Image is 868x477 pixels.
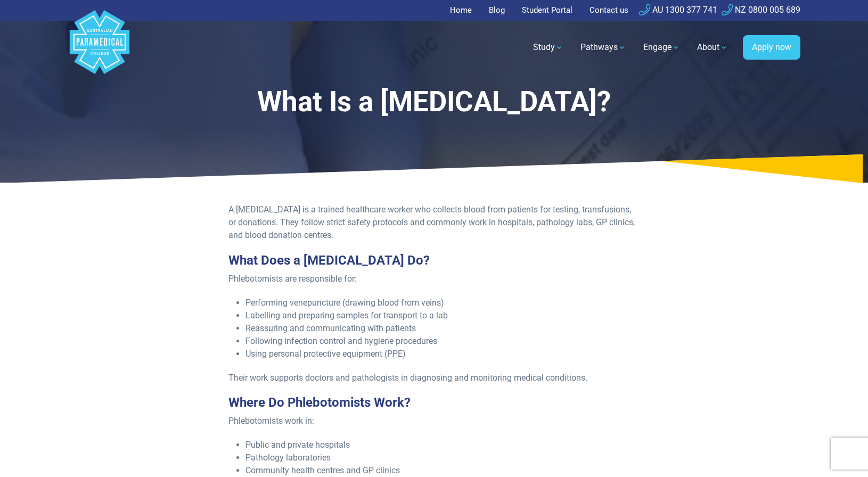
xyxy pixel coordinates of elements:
a: Australian Paramedical College [68,21,132,75]
p: Phlebotomists are responsible for: [228,273,640,285]
p: Phlebotomists work in: [228,415,640,427]
a: Study [527,32,570,62]
li: Using personal protective equipment (PPE) [245,348,640,360]
h3: What Does a [MEDICAL_DATA] Do? [228,253,640,268]
h3: Where Do Phlebotomists Work? [228,395,640,410]
h1: What Is a [MEDICAL_DATA]? [159,85,709,119]
li: Community health centres and GP clinics [245,464,640,477]
p: Their work supports doctors and pathologists in diagnosing and monitoring medical conditions. [228,372,640,384]
a: AU 1300 377 741 [639,5,717,15]
li: Performing venepuncture (drawing blood from veins) [245,297,640,309]
li: Reassuring and communicating with patients [245,322,640,335]
a: Apply now [743,35,800,60]
a: NZ 0800 005 689 [722,5,800,15]
li: Following infection control and hygiene procedures [245,335,640,348]
a: About [691,32,734,62]
p: A [MEDICAL_DATA] is a trained healthcare worker who collects blood from patients for testing, tra... [228,203,640,242]
a: Engage [637,32,686,62]
a: Pathways [574,32,633,62]
li: Labelling and preparing samples for transport to a lab [245,309,640,322]
li: Pathology laboratories [245,451,640,464]
li: Public and private hospitals [245,439,640,451]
